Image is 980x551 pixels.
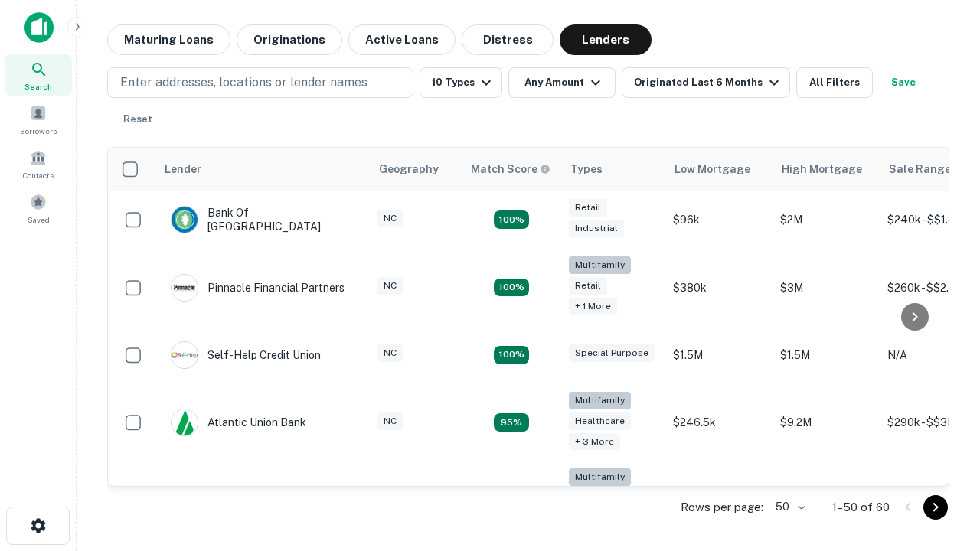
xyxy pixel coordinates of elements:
button: All Filters [796,67,873,98]
div: 50 [769,496,808,518]
div: Atlantic Union Bank [171,409,306,436]
div: Self-help Credit Union [171,341,321,369]
td: $2M [773,191,880,249]
div: Multifamily [569,468,631,486]
div: Industrial [569,220,624,237]
button: Enter addresses, locations or lender names [107,67,413,98]
p: Enter addresses, locations or lender names [120,73,367,92]
div: Retail [569,277,607,295]
button: Maturing Loans [107,24,230,55]
div: High Mortgage [782,160,862,178]
th: Low Mortgage [665,148,773,191]
img: picture [171,409,198,435]
div: Bank Of [GEOGRAPHIC_DATA] [171,206,354,233]
div: Lender [165,160,201,178]
td: $380k [665,249,773,326]
th: Geography [370,148,462,191]
a: Borrowers [5,99,72,140]
div: Types [570,160,603,178]
th: Capitalize uses an advanced AI algorithm to match your search with the best lender. The match sco... [462,148,561,191]
img: picture [171,207,198,233]
td: $3.2M [773,461,880,538]
div: NC [377,277,403,295]
div: Special Purpose [569,344,655,362]
div: Pinnacle Financial Partners [171,274,345,302]
div: Multifamily [569,392,631,409]
button: Lenders [560,24,652,55]
div: Capitalize uses an advanced AI algorithm to match your search with the best lender. The match sco... [471,161,550,178]
td: $9.2M [773,384,880,461]
button: Save your search to get updates of matches that match your search criteria. [879,67,928,98]
td: $246.5k [665,384,773,461]
span: Contacts [23,169,54,181]
div: Geography [379,160,439,178]
div: + 3 more [569,433,620,451]
iframe: Chat Widget [903,380,980,453]
div: The Fidelity Bank [171,486,295,514]
a: Saved [5,187,72,229]
td: $96k [665,191,773,249]
img: capitalize-icon.png [24,12,54,43]
button: 10 Types [420,67,502,98]
button: Reset [113,104,162,135]
div: Sale Range [889,160,951,178]
td: $3M [773,249,880,326]
div: Originated Last 6 Months [634,73,783,92]
button: Any Amount [508,67,616,98]
div: NC [377,210,403,227]
span: Saved [28,214,50,226]
td: $1.5M [773,326,880,384]
p: 1–50 of 60 [832,498,890,517]
div: Matching Properties: 9, hasApolloMatch: undefined [494,413,529,432]
div: Retail [569,199,607,217]
p: Rows per page: [681,498,763,517]
button: Originations [237,24,342,55]
button: Distress [462,24,554,55]
td: $1.5M [665,326,773,384]
h6: Match Score [471,161,547,178]
a: Contacts [5,143,72,184]
div: Healthcare [569,412,631,430]
th: Types [561,148,665,191]
th: High Mortgage [773,148,880,191]
div: Matching Properties: 15, hasApolloMatch: undefined [494,210,529,229]
div: NC [377,344,403,362]
span: Borrowers [20,125,57,137]
button: Active Loans [348,24,456,55]
img: picture [171,342,198,368]
div: Matching Properties: 11, hasApolloMatch: undefined [494,346,529,364]
th: Lender [155,148,370,191]
button: Go to next page [923,495,948,520]
a: Search [5,54,72,96]
div: Matching Properties: 17, hasApolloMatch: undefined [494,279,529,297]
span: Search [24,80,52,93]
td: $246k [665,461,773,538]
div: + 1 more [569,298,617,315]
div: Multifamily [569,256,631,274]
img: picture [171,275,198,301]
div: NC [377,412,403,430]
button: Originated Last 6 Months [622,67,790,98]
div: Low Mortgage [675,160,750,178]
